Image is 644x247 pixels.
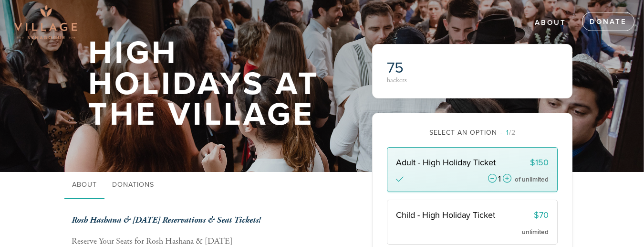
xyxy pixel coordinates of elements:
[528,14,573,32] a: About
[534,210,539,220] span: $
[387,59,404,77] span: 75
[535,157,549,168] span: 150
[396,210,495,220] span: Child - High Holiday Ticket
[530,157,535,168] span: $
[387,77,469,84] div: backers
[396,157,496,168] span: Adult - High Holiday Ticket
[539,210,549,220] span: 70
[500,129,516,137] span: /2
[515,176,520,183] span: of
[522,176,549,183] span: unlimited
[64,172,104,199] a: About
[522,228,549,236] span: unlimited
[506,129,509,137] span: 1
[387,128,558,138] div: Select an option
[582,12,634,31] a: Donate
[88,38,341,130] h1: High Holidays At The Village
[498,174,501,183] div: 1
[104,172,162,199] a: Donations
[72,215,260,226] b: Rosh Hashana & [DATE] Reservations & Seat Tickets!
[14,5,77,39] img: Village-sdquare-png-1_0.png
